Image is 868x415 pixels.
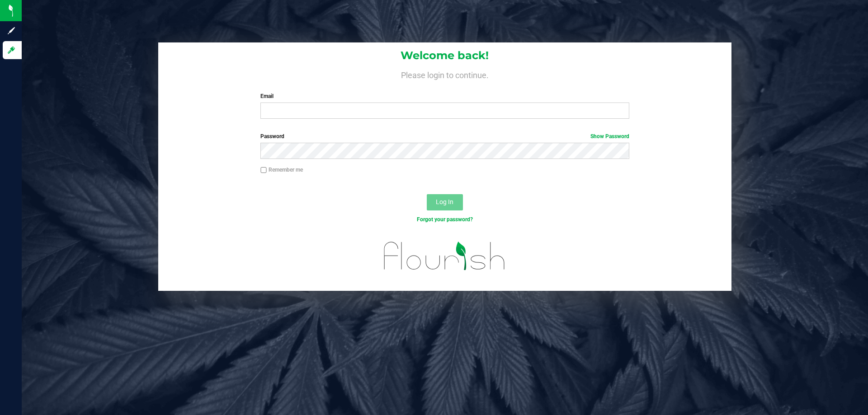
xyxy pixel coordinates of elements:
[158,50,731,61] h1: Welcome back!
[260,167,267,173] input: Remember me
[590,133,629,140] a: Show Password
[436,198,453,205] span: Log In
[373,233,516,279] img: flourish_logo.svg
[427,194,463,210] button: Log In
[7,26,16,35] inline-svg: Sign up
[417,216,473,223] a: Forgot your password?
[158,69,731,79] h4: Please login to continue.
[260,166,303,174] label: Remember me
[260,133,284,140] span: Password
[7,46,16,55] inline-svg: Log in
[260,92,629,100] label: Email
